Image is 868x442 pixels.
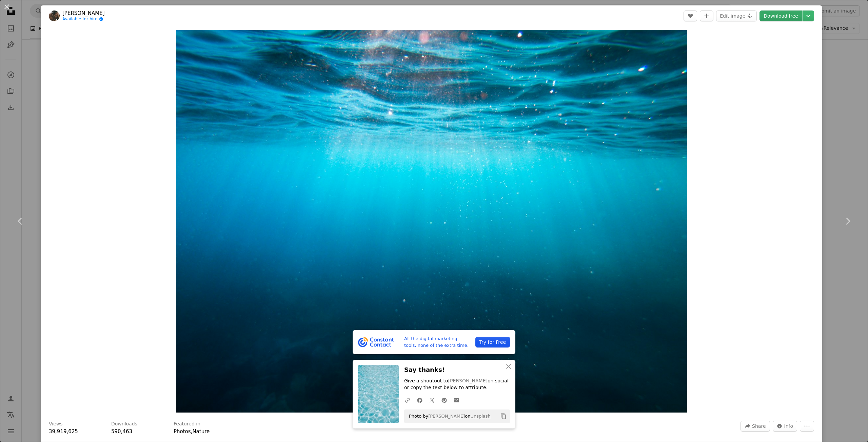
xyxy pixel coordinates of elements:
[784,421,793,431] span: Info
[404,378,510,391] p: Give a shoutout to on social or copy the text below to attribute.
[800,421,814,432] button: More Actions
[176,30,687,413] img: clear blue body of water
[827,189,868,254] a: Next
[174,428,191,435] a: Photos
[475,337,510,348] div: Try for Free
[426,393,438,407] a: Share on Twitter
[700,10,713,21] button: Add to Collection
[438,393,450,407] a: Share on Pinterest
[448,378,488,383] a: [PERSON_NAME]
[176,30,687,413] button: Zoom in on this image
[404,335,470,349] span: All the digital marketing tools, none of the extra time.
[191,428,193,435] span: ,
[174,421,200,427] h3: Featured in
[406,411,491,422] span: Photo by on
[192,428,210,435] a: Nature
[358,337,394,347] img: file-1643061002856-0f96dc078c63image
[111,421,137,427] h3: Downloads
[803,10,814,21] button: Choose download size
[49,10,60,21] img: Go to Cristian Palmer's profile
[684,10,697,21] button: Like
[428,414,465,419] a: [PERSON_NAME]
[498,411,509,422] button: Copy to clipboard
[741,421,770,432] button: Share this image
[759,10,802,21] a: Download free
[49,421,63,427] h3: Views
[773,421,797,432] button: Stats about this image
[62,10,105,17] a: [PERSON_NAME]
[353,330,515,354] a: All the digital marketing tools, none of the extra time.Try for Free
[404,365,510,375] h3: Say thanks!
[752,421,766,431] span: Share
[111,428,132,435] span: 590,463
[470,414,490,419] a: Unsplash
[450,393,462,407] a: Share over email
[49,428,78,435] span: 39,919,625
[414,393,426,407] a: Share on Facebook
[62,17,105,22] a: Available for hire
[716,10,757,21] button: Edit image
